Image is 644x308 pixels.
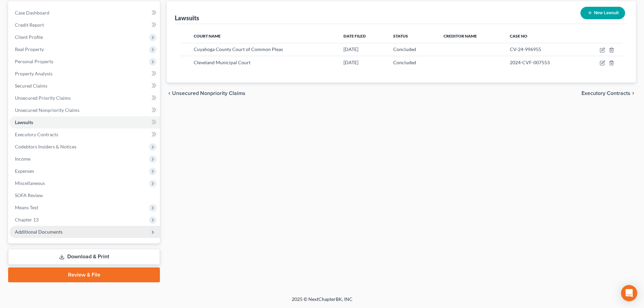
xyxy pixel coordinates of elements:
a: Credit Report [9,19,160,31]
a: Unsecured Priority Claims [9,92,160,104]
div: 2025 © NextChapterBK, INC [129,296,515,308]
span: SOFA Review [15,192,43,198]
span: Credit Report [15,22,44,28]
a: Case Dashboard [9,7,160,19]
span: Real Property [15,46,44,52]
a: Secured Claims [9,80,160,92]
span: Additional Documents [15,229,63,235]
span: Miscellaneous [15,180,45,186]
span: CV-24-996955 [510,46,541,52]
span: Expenses [15,168,34,174]
span: [DATE] [343,46,358,52]
span: Concluded [393,46,416,52]
span: Cuyahoga County Court of Common Pleas [194,46,283,52]
span: Date Filed [343,33,366,39]
i: chevron_right [630,91,636,96]
div: Lawsuits [175,14,199,22]
span: Case Dashboard [15,10,49,16]
span: Secured Claims [15,83,47,89]
span: 2024-CVF-007553 [510,60,550,65]
span: Lawsuits [15,119,33,125]
span: Codebtors Insiders & Notices [15,144,76,149]
span: Means Test [15,205,38,210]
span: Unsecured Priority Claims [15,95,71,101]
span: [DATE] [343,60,358,65]
span: Court Name [194,33,221,39]
a: SOFA Review [9,189,160,202]
span: Chapter 13 [15,217,39,222]
button: Executory Contracts chevron_right [581,91,636,96]
a: Unsecured Nonpriority Claims [9,104,160,116]
a: Download & Print [8,249,160,265]
button: New Lawsuit [580,7,625,19]
span: Executory Contracts [15,132,58,137]
span: Personal Property [15,58,53,64]
span: Case No [510,33,527,39]
a: Lawsuits [9,116,160,128]
a: Property Analysis [9,68,160,80]
button: chevron_left Unsecured Nonpriority Claims [167,91,245,96]
span: Executory Contracts [581,91,630,96]
span: Concluded [393,60,416,65]
span: Status [393,33,408,39]
span: Income [15,156,30,162]
span: Property Analysis [15,71,52,76]
span: Unsecured Nonpriority Claims [172,91,245,96]
span: Unsecured Nonpriority Claims [15,107,79,113]
span: Cleveland Municipal Court [194,60,251,65]
a: Review & File [8,267,160,282]
a: Executory Contracts [9,128,160,141]
span: Creditor Name [444,33,477,39]
span: Client Profile [15,34,43,40]
div: Open Intercom Messenger [621,285,637,301]
i: chevron_left [167,91,172,96]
